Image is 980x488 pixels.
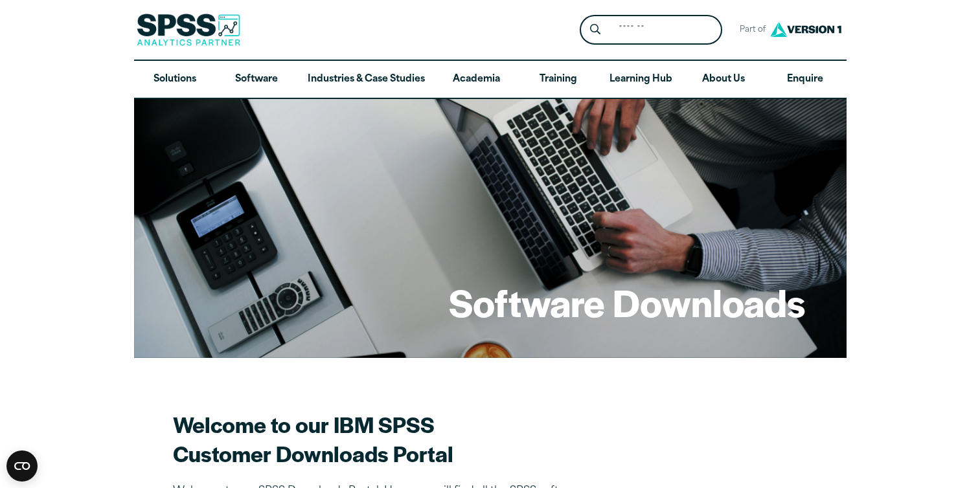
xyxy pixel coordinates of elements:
h1: Software Downloads [449,277,805,327]
span: Part of [733,21,767,39]
img: Version1 Logo [767,17,845,41]
a: About Us [683,61,764,98]
a: Learning Hub [599,61,683,98]
button: Search magnifying glass icon [583,18,607,42]
form: Site Header Search Form [580,15,722,45]
h2: Welcome to our IBM SPSS Customer Downloads Portal [173,410,626,468]
nav: Desktop version of site main menu [134,61,847,98]
a: Solutions [134,61,216,98]
a: Academia [435,61,517,98]
a: Training [517,61,598,98]
svg: Search magnifying glass icon [590,24,600,35]
a: Software [216,61,297,98]
a: Enquire [764,61,846,98]
img: SPSS Analytics Partner [137,14,240,46]
button: Open CMP widget [6,450,38,482]
a: Industries & Case Studies [297,61,435,98]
